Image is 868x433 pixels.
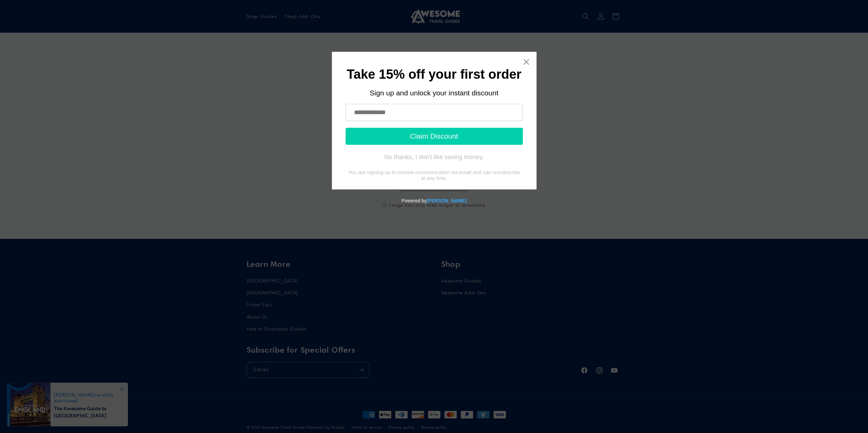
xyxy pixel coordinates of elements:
[3,189,865,212] div: Powered by
[523,59,530,65] a: Close widget
[345,128,523,145] button: Claim Discount
[384,154,484,160] div: No thanks, I don't like saving money.
[345,169,523,181] div: You are signing up to receive communication via email and can unsubscribe at any time.
[345,89,523,97] div: Sign up and unlock your instant discount
[427,198,467,203] a: Powered by Tydal
[345,69,523,80] h1: Take 15% off your first order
